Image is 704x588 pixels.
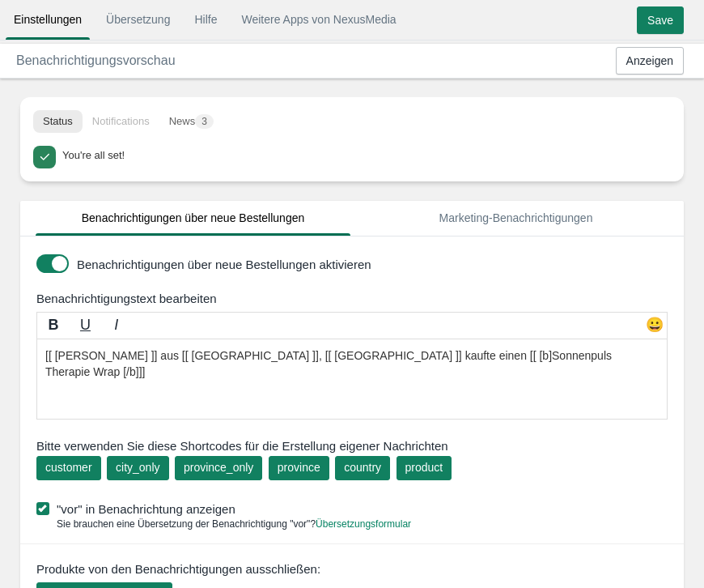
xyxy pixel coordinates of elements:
i: I [114,317,118,333]
input: Save [637,6,684,34]
label: "vor" in Benachrichtung anzeigen [36,501,676,518]
div: customer [45,459,92,475]
button: Status [33,110,83,133]
u: U [80,317,91,333]
a: Weitere Apps von NexusMedia [233,5,404,34]
b: B [49,317,59,333]
div: You're all set! [62,146,666,164]
a: Übersetzungsformular [316,518,411,530]
div: Benachrichtigungstext bearbeiten [24,290,688,307]
a: Einstellungen [6,5,90,34]
a: Übersetzung [98,5,178,34]
span: 3 [195,114,214,129]
div: city_only [116,459,159,475]
a: Marketing-Benachrichtigungen [358,201,673,236]
div: province [278,459,320,475]
span: Bitte verwenden Sie diese Shortcodes für die Erstellung eigener Nachrichten [36,437,668,454]
div: product [405,459,443,475]
label: Benachrichtigungen über neue Bestellungen aktivieren [77,256,676,273]
div: Sie brauchen eine Übersetzung der Benachrichtigung "vor"? [36,518,411,531]
span: Benachrichtigungsvorschau [16,53,176,67]
div: province_only [184,459,253,475]
textarea: [[ [PERSON_NAME] ]] aus [[ [GEOGRAPHIC_DATA] ]], [[ [GEOGRAPHIC_DATA] ]] kaufte einen [[ [b]Sonne... [36,339,668,420]
div: 😀 [643,315,667,339]
a: Benachrichtigungen über neue Bestellungen [36,201,350,236]
a: Hilfe [186,5,225,34]
span: Produkte von den Benachrichtigungen ausschließen: [36,560,320,577]
input: Anzeigen [616,47,684,75]
div: country [344,459,381,475]
button: News3 [159,110,223,133]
